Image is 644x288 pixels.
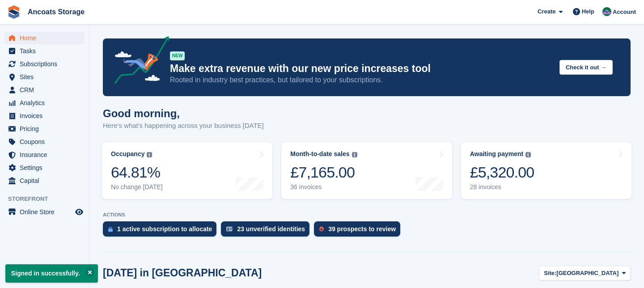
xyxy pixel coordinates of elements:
img: prospect-51fa495bee0391a8d652442698ab0144808aea92771e9ea1ae160a38d050c398.svg [319,226,324,232]
a: menu [4,110,85,122]
div: £5,320.00 [470,163,534,182]
a: Awaiting payment £5,320.00 28 invoices [461,142,631,199]
img: stora-icon-8386f47178a22dfd0bd8f6a31ec36ba5ce8667c1dd55bd0f319d3a0aa187defe.svg [7,5,21,19]
img: active_subscription_to_allocate_icon-d502201f5373d7db506a760aba3b589e785aa758c864c3986d89f69b8ff3... [108,226,113,232]
p: Rooted in industry best practices, but tailored to your subscriptions. [170,75,552,85]
a: Month-to-date sales £7,165.00 36 invoices [281,142,452,199]
button: Site: [GEOGRAPHIC_DATA] [539,266,631,280]
div: No change [DATE] [111,183,163,191]
span: Subscriptions [20,58,73,70]
span: Analytics [20,97,73,109]
div: NEW [170,51,185,60]
h2: [DATE] in [GEOGRAPHIC_DATA] [103,267,262,279]
a: Occupancy 64.81% No change [DATE] [102,142,272,199]
div: Awaiting payment [470,150,524,158]
a: Ancoats Storage [24,4,88,19]
p: Signed in successfully. [5,264,98,283]
div: 28 invoices [470,183,534,191]
img: icon-info-grey-7440780725fd019a000dd9b08b2336e03edf1995a4989e88bcd33f0948082b44.svg [352,152,357,157]
div: 23 unverified identities [237,225,305,233]
span: Pricing [20,123,73,135]
span: Site: [544,269,556,278]
img: price-adjustments-announcement-icon-8257ccfd72463d97f412b2fc003d46551f7dbcb40ab6d574587a9cd5c0d94... [107,36,169,87]
div: 36 invoices [290,183,357,191]
div: 64.81% [111,163,163,182]
p: Here's what's happening across your business [DATE] [103,121,264,131]
div: 39 prospects to review [328,225,396,233]
a: menu [4,206,85,218]
a: 39 prospects to review [314,221,405,241]
img: icon-info-grey-7440780725fd019a000dd9b08b2336e03edf1995a4989e88bcd33f0948082b44.svg [525,152,531,157]
img: icon-info-grey-7440780725fd019a000dd9b08b2336e03edf1995a4989e88bcd33f0948082b44.svg [147,152,152,157]
span: CRM [20,84,73,96]
a: menu [4,123,85,135]
a: menu [4,174,85,187]
div: 1 active subscription to allocate [117,225,212,233]
a: Preview store [74,207,85,217]
span: Online Store [20,206,73,218]
span: Sites [20,71,73,83]
span: Coupons [20,136,73,148]
p: ACTIONS [103,212,631,218]
a: 23 unverified identities [221,221,314,241]
span: Home [20,32,73,44]
a: menu [4,84,85,96]
a: menu [4,136,85,148]
button: Check it out → [559,60,613,75]
a: menu [4,58,85,70]
span: Help [582,7,594,16]
a: menu [4,32,85,44]
a: menu [4,97,85,109]
a: 1 active subscription to allocate [103,221,221,241]
span: Invoices [20,110,73,122]
span: Settings [20,161,73,174]
div: Occupancy [111,150,144,158]
span: Create [538,7,555,16]
span: [GEOGRAPHIC_DATA] [556,269,619,278]
h1: Good morning, [103,107,264,119]
img: verify_identity-adf6edd0f0f0b5bbfe63781bf79b02c33cf7c696d77639b501bdc392416b5a36.svg [226,226,233,232]
span: Account [613,8,636,17]
div: Month-to-date sales [290,150,349,158]
a: menu [4,71,85,83]
span: Storefront [8,195,89,203]
span: Insurance [20,148,73,161]
a: menu [4,45,85,57]
p: Make extra revenue with our new price increases tool [170,62,552,75]
span: Capital [20,174,73,187]
a: menu [4,148,85,161]
div: £7,165.00 [290,163,357,182]
span: Tasks [20,45,73,57]
a: menu [4,161,85,174]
